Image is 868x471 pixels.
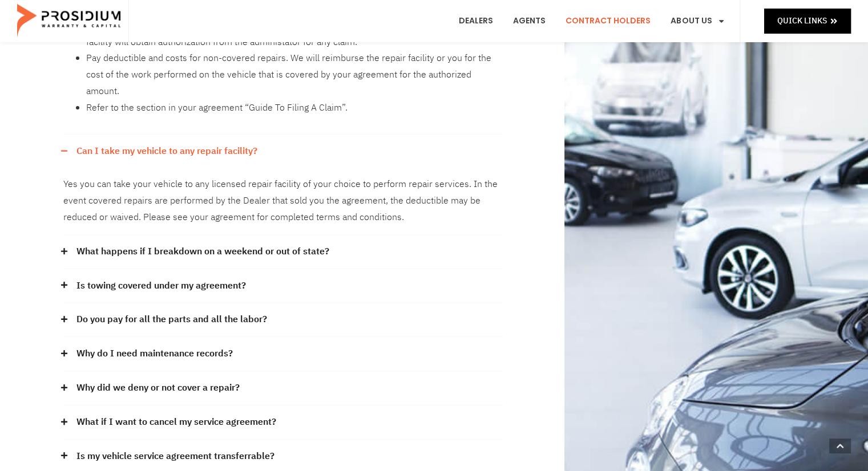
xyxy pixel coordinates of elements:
[63,168,504,234] div: Can I take my vehicle to any repair facility?
[63,269,504,303] div: Is towing covered under my agreement?
[63,405,504,440] div: What if I want to cancel my service agreement?
[63,235,504,269] div: What happens if I breakdown on a weekend or out of state?
[76,414,276,431] a: What if I want to cancel my service agreement?
[76,346,233,362] a: Why do I need maintenance records?
[86,50,504,99] li: Pay deductible and costs for non-covered repairs. We will reimburse the repair facility or you fo...
[76,243,329,260] a: What happens if I breakdown on a weekend or out of state?
[63,135,504,168] div: Can I take my vehicle to any repair facility?
[76,143,257,160] a: Can I take my vehicle to any repair facility?
[86,100,504,116] li: Refer to the section in your agreement “Guide To Filing A Claim”.
[764,9,851,33] a: Quick Links
[63,371,504,405] div: Why did we deny or not cover a repair?
[777,14,827,28] span: Quick Links
[76,380,240,396] a: Why did we deny or not cover a repair?
[76,448,274,465] a: Is my vehicle service agreement transferrable?
[76,278,246,294] a: Is towing covered under my agreement?
[63,337,504,371] div: Why do I need maintenance records?
[76,311,267,328] a: Do you pay for all the parts and all the labor?
[63,303,504,337] div: Do you pay for all the parts and all the labor?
